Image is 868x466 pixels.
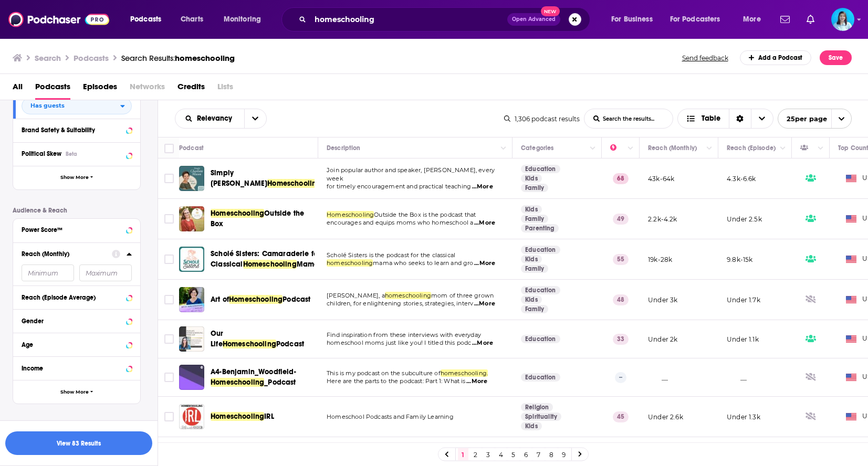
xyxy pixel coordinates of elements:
[472,183,493,191] span: ...More
[164,295,174,304] span: Toggle select row
[470,448,481,461] a: 2
[521,205,542,214] a: Kids
[211,329,224,348] span: Our Life
[521,184,548,192] a: Family
[267,179,321,188] span: Homeschooling
[327,413,454,420] span: Homeschool Podcasts and Family Learning
[521,286,560,294] a: Education
[179,206,204,231] img: Homeschooling Outside the Box
[385,292,431,299] span: homeschooling
[431,292,494,299] span: mom of three grown
[175,115,244,122] button: open menu
[35,53,61,63] h3: Search
[373,259,473,267] span: mama who seeks to learn and gro
[800,142,815,154] div: Has Guests
[179,166,204,191] img: Simply Charlotte Mason Homeschooling
[179,247,204,272] img: Scholé Sisters: Camaraderie for Classical Homeschooling Mamas
[13,207,141,214] p: Audience & Reach
[164,412,174,421] span: Toggle select row
[802,10,819,28] a: Show notifications dropdown
[130,12,161,27] span: Podcasts
[604,11,666,28] button: open menu
[521,165,560,173] a: Education
[613,254,629,264] p: 55
[121,53,235,63] a: Search Results:homeschooling
[541,6,560,16] span: New
[179,326,204,352] a: Our Life Homeschooling Podcast
[8,9,109,29] img: Podchaser - Follow, Share and Rate Podcasts
[74,53,109,63] h3: Podcasts
[22,247,112,260] button: Reach (Monthly)
[216,11,275,28] button: open menu
[648,373,668,382] p: __
[211,209,264,218] span: Homeschooling
[310,11,507,28] input: Search podcasts, credits, & more...
[211,168,267,188] span: Simply [PERSON_NAME]
[521,246,560,254] a: Education
[174,11,210,28] a: Charts
[521,215,548,223] a: Family
[22,337,132,351] button: Age
[211,249,320,269] span: Scholé Sisters: Camaraderie for Classical
[458,448,468,461] a: 1
[83,78,117,100] a: Episodes
[466,377,487,386] span: ...More
[264,378,296,387] span: _Podcast
[727,255,752,264] p: 9.8k-15k
[60,175,89,181] span: Show More
[13,380,140,404] button: Show More
[521,373,560,382] a: Education
[831,8,854,31] button: Show profile menu
[22,147,132,160] button: Political SkewBeta
[211,329,315,349] a: Our LifeHomeschoolingPodcast
[327,142,360,154] div: Description
[179,287,204,312] a: Art of Homeschooling Podcast
[79,264,132,281] input: Maximum
[831,8,854,31] img: User Profile
[164,214,174,224] span: Toggle select row
[778,109,852,129] button: open menu
[508,448,519,461] a: 5
[474,300,495,308] span: ...More
[472,339,493,347] span: ...More
[179,142,204,154] div: Podcast
[164,255,174,264] span: Toggle select row
[60,389,89,395] span: Show More
[521,305,548,313] a: Family
[648,142,697,154] div: Reach (Monthly)
[179,365,204,390] img: A4-Benjamin_Woodfield-Homeschooling_Podcast
[327,211,374,218] span: Homeschooling
[164,334,174,344] span: Toggle select row
[474,259,495,268] span: ...More
[211,412,264,421] span: Homeschooling
[613,214,629,224] p: 49
[587,142,599,155] button: Column Actions
[374,211,476,218] span: Outside the Box is the podcast that
[546,448,557,461] a: 8
[611,12,653,27] span: For Business
[521,264,548,273] a: Family
[22,223,132,236] button: Power Score™
[217,78,233,100] span: Lists
[327,251,455,259] span: Scholé Sisters is the podcast for the classical
[736,11,774,28] button: open menu
[211,367,315,388] a: A4-Benjamin_Woodfield-Homeschooling_Podcast
[702,115,720,122] span: Table
[521,403,553,411] a: Religion
[521,174,542,183] a: Kids
[22,123,132,136] button: Brand Safety & Suitability
[177,78,205,100] a: Credits
[474,219,495,227] span: ...More
[175,109,267,129] h2: Choose List sort
[13,78,23,100] a: All
[648,174,674,183] p: 43k-64k
[211,208,315,229] a: HomeschoolingOutside the Box
[22,317,123,325] div: Gender
[35,78,70,100] span: Podcasts
[624,142,637,155] button: Column Actions
[179,404,204,429] a: Homeschooling IRL
[276,340,304,348] span: Podcast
